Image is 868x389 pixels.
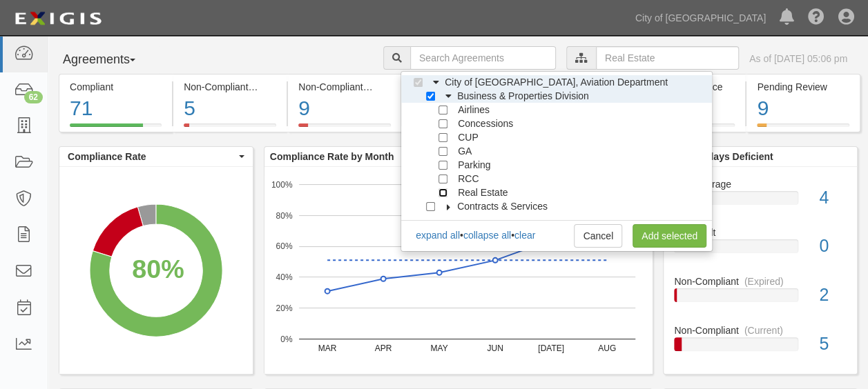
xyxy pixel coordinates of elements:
[749,52,847,66] div: As of [DATE] 05:06 pm
[757,80,849,94] div: Pending Review
[430,343,447,353] text: MAY
[664,226,857,239] div: In Default
[184,80,276,94] div: Non-Compliant (Current)
[59,147,253,166] button: Compliance Rate
[276,210,292,220] text: 80%
[298,94,391,123] div: 9
[184,94,276,123] div: 5
[369,80,408,94] div: (Expired)
[674,323,847,362] a: Non-Compliant(Current)5
[809,283,857,308] div: 2
[744,275,784,288] div: (Expired)
[809,332,857,357] div: 5
[674,177,847,226] a: No Coverage4
[59,167,253,374] svg: A chart.
[374,343,392,353] text: APR
[628,4,773,32] a: City of [GEOGRAPHIC_DATA]
[574,224,622,248] a: Cancel
[596,46,739,70] input: Real Estate
[458,146,472,157] span: GA
[457,201,548,212] span: Contracts & Services
[253,80,292,94] div: (Current)
[744,323,783,337] div: (Current)
[598,343,616,353] text: AUG
[809,186,857,210] div: 4
[746,123,860,134] a: Pending Review9
[664,275,857,288] div: Non-Compliant
[276,272,292,282] text: 40%
[59,46,162,74] button: Agreements
[664,323,857,337] div: Non-Compliant
[270,151,394,162] b: Compliance Rate by Month
[757,94,849,123] div: 9
[173,123,287,134] a: Non-Compliant(Current)5
[276,303,292,313] text: 20%
[445,77,668,88] span: City of [GEOGRAPHIC_DATA], Aviation Department
[70,80,162,94] div: Compliant
[288,123,401,134] a: Non-Compliant(Expired)9
[416,230,460,241] a: expand all
[132,251,184,288] div: 80%
[70,94,162,123] div: 71
[24,91,43,103] div: 62
[415,228,535,242] div: • •
[10,6,106,31] img: logo-5460c22ac91f19d4615b14bd174203de0afe785f0fc80cf4dbbc73dc1793850b.png
[298,80,391,94] div: Non-Compliant (Expired)
[271,179,293,189] text: 100%
[674,226,847,275] a: In Default0
[458,132,479,143] span: CUP
[674,275,847,323] a: Non-Compliant(Expired)2
[318,343,336,353] text: MAR
[264,167,653,374] svg: A chart.
[410,46,556,70] input: Search Agreements
[280,334,293,343] text: 0%
[487,343,503,353] text: JUN
[669,151,773,162] b: Over 90 days Deficient
[458,118,513,129] span: Concessions
[514,230,535,241] a: clear
[809,234,857,259] div: 0
[463,230,511,241] a: collapse all
[59,123,172,134] a: Compliant71
[68,150,235,163] span: Compliance Rate
[458,159,490,170] span: Parking
[458,104,490,115] span: Airlines
[808,10,824,26] i: Help Center - Complianz
[664,177,857,191] div: No Coverage
[457,90,589,101] span: Business & Properties Division
[458,173,479,184] span: RCC
[538,343,564,353] text: [DATE]
[633,224,706,248] a: Add selected
[276,241,292,251] text: 60%
[458,187,508,198] span: Real Estate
